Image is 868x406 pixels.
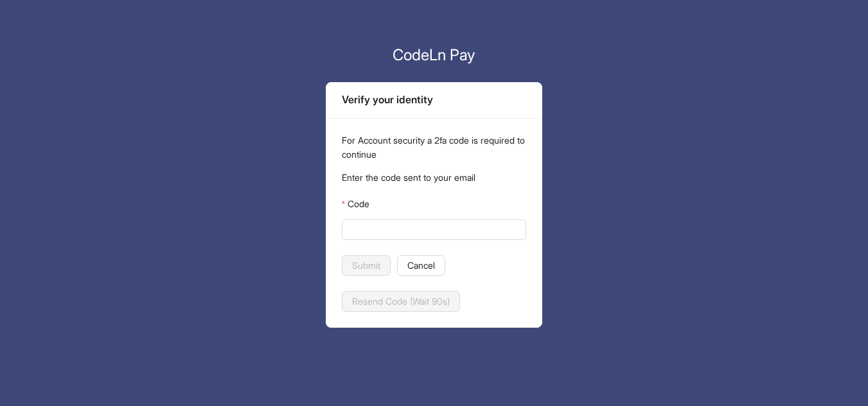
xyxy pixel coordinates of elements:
button: Cancel [397,255,445,276]
p: Enter the code sent to your email [342,171,527,185]
div: Verify your identity [342,92,527,108]
button: Resend Code (Wait 90s) [342,291,460,312]
input: Code [350,223,517,237]
p: CodeLn Pay [326,44,543,67]
span: Resend Code (Wait 90s) [352,294,450,309]
button: Submit [342,255,391,276]
label: Code [342,194,369,214]
span: Cancel [407,258,435,273]
p: For Account security a 2fa code is required to continue [342,133,527,162]
span: Submit [352,258,380,273]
